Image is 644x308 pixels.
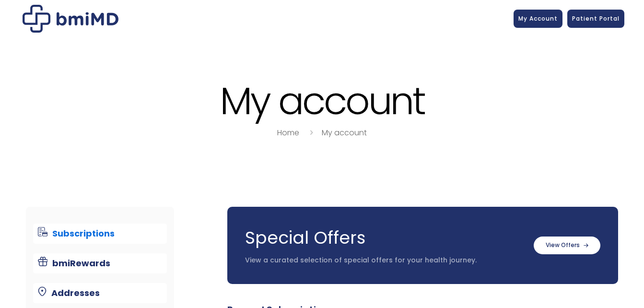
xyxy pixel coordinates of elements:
h3: Special Offers [245,226,524,250]
a: bmiRewards [33,253,167,273]
a: Addresses [33,283,167,303]
img: My account [23,5,118,33]
p: View a curated selection of special offers for your health journey. [245,256,524,265]
a: Home [277,127,299,138]
h1: My account [20,81,624,121]
a: My Account [514,10,562,28]
a: My account [322,127,367,138]
span: Patient Portal [572,14,620,23]
a: Patient Portal [567,10,624,28]
a: Subscriptions [33,224,167,244]
i: breadcrumbs separator [306,127,316,138]
span: My Account [518,14,558,23]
